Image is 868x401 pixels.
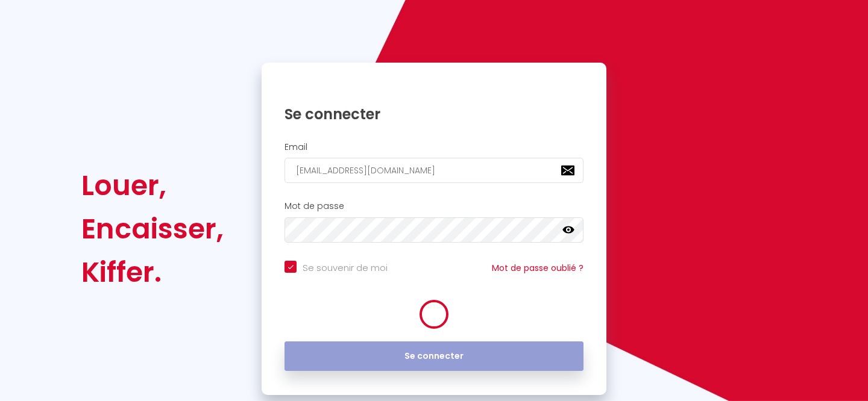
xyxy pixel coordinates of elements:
[285,201,583,211] h2: Mot de passe
[492,262,583,274] a: Mot de passe oublié ?
[285,142,583,152] h2: Email
[81,207,224,250] div: Encaisser,
[285,341,583,371] button: Se connecter
[81,164,224,207] div: Louer,
[285,105,583,123] h1: Se connecter
[285,158,583,183] input: Ton Email
[81,250,224,294] div: Kiffer.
